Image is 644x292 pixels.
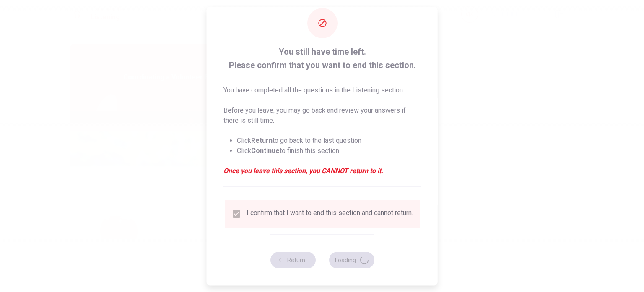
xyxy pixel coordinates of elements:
[247,209,413,219] div: I confirm that I want to end this section and cannot return.
[223,166,421,176] em: Once you leave this section, you CANNOT return to it.
[329,252,374,268] button: Loading
[223,85,421,95] p: You have completed all the questions in the Listening section.
[270,252,315,268] button: Return
[251,147,280,155] strong: Continue
[237,146,421,156] li: Click to finish this section.
[223,105,421,126] p: Before you leave, you may go back and review your answers if there is still time.
[251,137,273,145] strong: Return
[237,136,421,146] li: Click to go back to the last question
[223,45,421,72] span: You still have time left. Please confirm that you want to end this section.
